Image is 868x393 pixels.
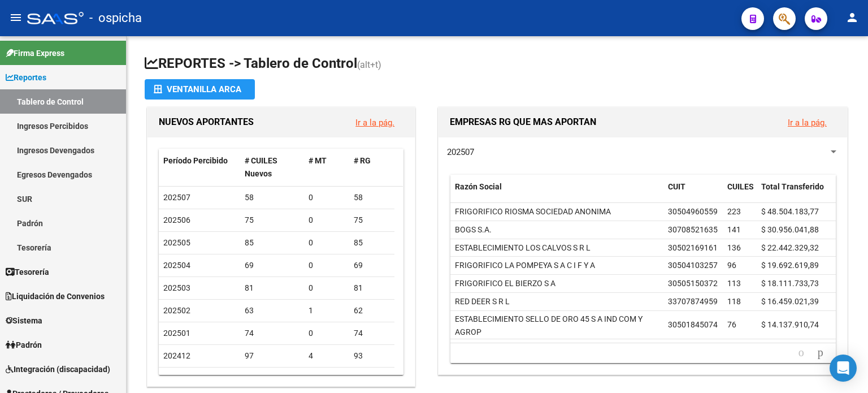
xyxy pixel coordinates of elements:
div: 30505150372 [668,277,718,290]
mat-icon: person [845,11,859,24]
span: 76 [727,320,736,329]
datatable-header-cell: Razón Social [450,175,663,212]
div: 30504103257 [668,259,718,272]
span: $ 22.442.329,32 [761,243,819,252]
h1: REPORTES -> Tablero de Control [145,54,850,74]
span: 202505 [163,238,190,247]
span: CUIT [668,182,685,191]
span: Firma Express [6,47,64,59]
div: 63 [245,304,300,317]
span: CUILES [727,182,754,191]
span: Total Transferido [761,182,824,191]
span: $ 14.137.910,74 [761,320,819,329]
div: 80 [354,372,390,385]
span: # CUILES Nuevos [245,156,277,178]
span: 202504 [163,261,190,270]
span: 202507 [447,147,474,157]
button: Ir a la pág. [779,112,836,133]
span: 202507 [163,193,190,202]
div: ESTABLECIMIENTO SELLO DE ORO 45 S A IND COM Y AGROP [455,313,659,339]
datatable-header-cell: Período Percibido [159,149,240,186]
span: 118 [727,297,741,306]
span: 113 [727,279,741,288]
span: $ 19.692.619,89 [761,261,819,270]
span: 223 [727,207,741,216]
datatable-header-cell: # CUILES Nuevos [240,149,305,186]
div: 97 [245,349,300,362]
datatable-header-cell: # MT [304,149,349,186]
datatable-header-cell: CUILES [723,175,757,212]
div: 30501845074 [668,318,718,331]
div: 4 [309,349,345,362]
span: Padrón [6,339,42,351]
a: go to next page [813,347,828,359]
div: 85 [245,236,300,249]
div: RED DEER S R L [455,295,510,308]
div: 69 [354,259,390,272]
div: 30504960559 [668,205,718,218]
button: Ir a la pág. [346,112,403,133]
div: 33707874959 [668,295,718,308]
span: # MT [309,156,327,165]
mat-icon: menu [9,11,23,24]
span: 141 [727,225,741,234]
div: 75 [245,214,300,227]
span: $ 18.111.733,73 [761,279,819,288]
span: 202503 [163,283,190,292]
div: 86 [245,372,300,385]
a: Ir a la pág. [355,118,394,128]
a: go to previous page [793,347,809,359]
div: 0 [309,236,345,249]
span: (alt+t) [357,59,381,70]
div: 81 [245,282,300,295]
span: 202412 [163,351,190,360]
span: Razón Social [455,182,502,191]
span: Período Percibido [163,156,228,165]
span: $ 16.459.021,39 [761,297,819,306]
datatable-header-cell: # RG [349,149,394,186]
span: Sistema [6,314,42,327]
datatable-header-cell: CUIT [663,175,723,212]
div: 74 [354,327,390,340]
div: 81 [354,282,390,295]
div: 0 [309,327,345,340]
span: NUEVOS APORTANTES [159,116,254,127]
span: 136 [727,243,741,252]
span: - ospicha [89,6,142,31]
div: 58 [354,191,390,204]
a: Ir a la pág. [788,118,827,128]
div: FRIGORIFICO EL BIERZO S A [455,277,555,290]
div: BOGS S.A. [455,223,492,236]
span: 202506 [163,215,190,224]
div: ESTABLECIMIENTO LOS CALVOS S R L [455,241,591,254]
div: 93 [354,349,390,362]
span: 202502 [163,306,190,315]
div: 0 [309,259,345,272]
div: 69 [245,259,300,272]
div: Ventanilla ARCA [154,79,246,100]
div: 0 [309,282,345,295]
div: 0 [309,191,345,204]
div: 30502169161 [668,241,718,254]
div: 1 [309,304,345,317]
button: Ventanilla ARCA [145,79,255,100]
div: FRIGORIFICO RIOSMA SOCIEDAD ANONIMA [455,205,611,218]
div: 75 [354,214,390,227]
span: Tesorería [6,266,49,278]
span: 202411 [163,374,190,383]
div: 0 [309,214,345,227]
div: 6 [309,372,345,385]
span: $ 30.956.041,88 [761,225,819,234]
span: Liquidación de Convenios [6,290,105,303]
datatable-header-cell: Total Transferido [757,175,836,212]
div: 62 [354,304,390,317]
div: Open Intercom Messenger [830,355,857,382]
span: # RG [354,156,371,165]
span: Integración (discapacidad) [6,363,110,375]
span: 202501 [163,329,190,338]
div: 58 [245,191,300,204]
div: 74 [245,327,300,340]
span: Reportes [6,71,46,84]
div: 30708521635 [668,223,718,236]
div: FRIGORIFICO LA POMPEYA S A C I F Y A [455,259,595,272]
